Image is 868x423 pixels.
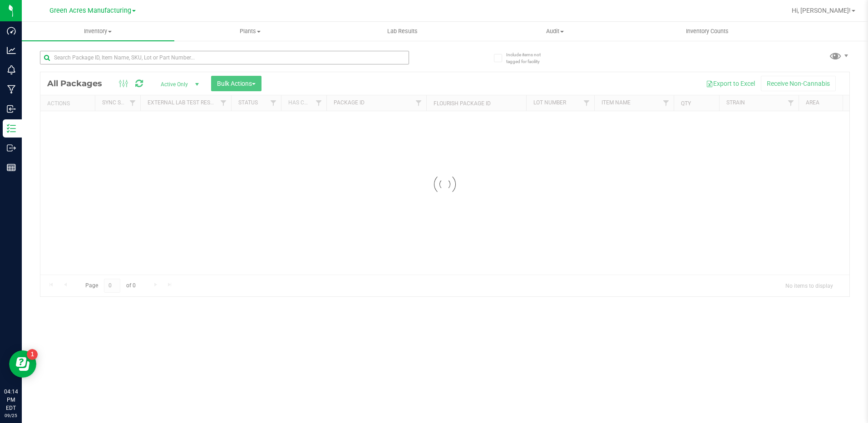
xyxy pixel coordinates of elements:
span: Inventory Counts [674,27,741,35]
inline-svg: Manufacturing [7,85,16,94]
a: Inventory Counts [631,22,784,41]
inline-svg: Dashboard [7,26,16,35]
span: Green Acres Manufacturing [49,7,131,15]
inline-svg: Monitoring [7,65,16,74]
span: Inventory [22,27,174,35]
iframe: Resource center [9,350,36,378]
inline-svg: Analytics [7,46,16,55]
a: Plants [174,22,327,41]
inline-svg: Outbound [7,143,16,152]
span: Plants [175,27,326,35]
p: 04:14 PM EDT [4,388,18,412]
a: Audit [479,22,631,41]
iframe: Resource center unread badge [27,349,38,360]
inline-svg: Inbound [7,104,16,113]
span: Audit [479,27,631,35]
span: Lab Results [375,27,430,35]
inline-svg: Reports [7,163,16,172]
input: Search Package ID, Item Name, SKU, Lot or Part Number... [40,51,409,64]
a: Inventory [22,22,174,41]
span: Include items not tagged for facility [506,51,552,65]
inline-svg: Inventory [7,124,16,133]
a: Lab Results [326,22,479,41]
span: Hi, [PERSON_NAME]! [792,7,851,14]
p: 09/25 [4,412,18,419]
